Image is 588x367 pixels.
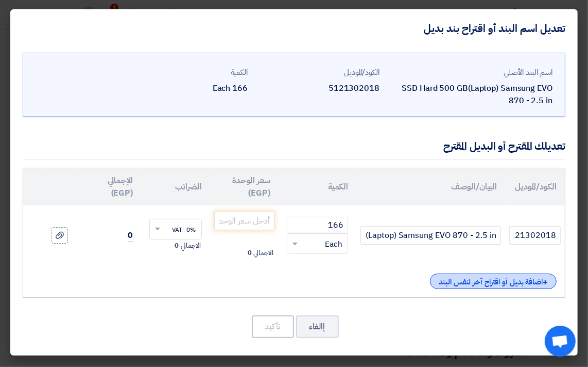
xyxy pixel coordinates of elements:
[252,315,294,338] button: تأكيد
[175,241,179,251] span: 0
[424,22,565,35] h4: تعديل اسم البند أو اقتراح بند بديل
[256,82,379,94] div: 5121302018
[443,138,565,154] div: تعديلك المقترح أو البديل المقترح
[248,248,252,258] span: 0
[505,168,565,205] th: الكود/الموديل
[124,67,248,78] div: الكمية
[214,212,274,230] input: أدخل سعر الوحدة
[287,217,348,233] input: RFQ_STEP1.ITEMS.2.AMOUNT_TITLE
[543,276,548,289] span: +
[254,248,273,258] span: الاجمالي
[509,226,561,245] input: الموديل
[360,226,501,245] input: Add Item Description
[388,82,552,107] div: SSD Hard 500 GB(Laptop) Samsung EVO 870 - 2.5 in
[210,168,279,205] th: سعر الوحدة (EGP)
[141,168,210,205] th: الضرائب
[545,326,576,357] div: Open chat
[256,67,379,78] div: الكود/الموديل
[296,315,339,338] button: إالغاء
[149,219,201,240] ng-select: VAT
[279,168,356,205] th: الكمية
[124,82,248,94] div: 166 Each
[356,168,505,205] th: البيان/الوصف
[430,274,557,289] div: اضافة بديل أو اقتراح آخر لنفس البند
[325,238,342,250] span: Each
[181,241,200,251] span: الاجمالي
[388,67,552,78] div: اسم البند الأصلي
[128,229,133,242] span: 0
[78,168,141,205] th: الإجمالي (EGP)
